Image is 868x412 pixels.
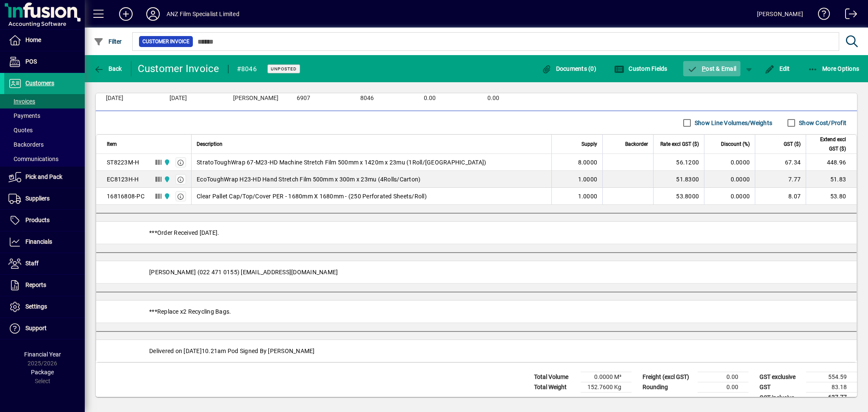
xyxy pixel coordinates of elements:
span: Pick and Pack [25,173,62,180]
span: Item [107,139,117,149]
button: Profile [139,6,167,22]
span: Backorders [8,141,44,148]
a: Knowledge Base [812,2,830,29]
button: Back [92,61,124,76]
div: EC8123H-H [107,175,139,184]
td: 554.59 [806,372,857,382]
a: Communications [4,152,85,166]
td: 53.80 [806,188,857,205]
td: 0.00 [698,382,748,393]
button: Custom Fields [612,61,670,76]
div: #8046 [237,62,257,76]
td: 83.18 [806,382,857,393]
span: [PERSON_NAME] [233,95,278,102]
a: Quotes [4,123,85,137]
td: Freight (excl GST) [638,372,698,382]
span: Clear Pallet Cap/Top/Cover PER - 1680mm X 1680mm - (250 Perforated Sheets/Roll) [197,192,427,200]
span: StratoToughWrap 67-M23-HD Machine Stretch Film 500mm x 1420m x 23mu (1Roll/[GEOGRAPHIC_DATA]) [197,158,486,167]
td: 7.77 [755,171,806,188]
span: Quotes [8,127,33,134]
span: Financials [25,238,52,245]
span: Back [94,65,122,72]
td: 0.00 [698,372,748,382]
td: 0.0000 [704,188,755,205]
span: Customers [25,80,54,86]
span: Staff [25,260,39,267]
td: GST inclusive [755,393,806,403]
span: [DATE] [106,95,123,102]
span: Package [31,369,54,376]
span: 0.00 [487,95,499,102]
span: 6907 [297,95,310,102]
a: Reports [4,275,85,296]
span: 8.0000 [578,158,598,167]
td: 0.0000 [704,154,755,171]
td: 152.7600 Kg [581,382,632,393]
button: Filter [92,34,124,49]
a: Suppliers [4,188,85,209]
div: Delivered on [DATE]10.21am Pod Signed By [PERSON_NAME] [96,340,857,362]
a: Home [4,30,85,51]
td: 0.0000 M³ [581,372,632,382]
span: Extend excl GST ($) [811,135,846,153]
span: Communications [8,156,58,162]
span: 1.0000 [578,175,598,184]
span: Description [197,139,223,149]
span: Supply [581,139,597,149]
span: Payments [8,112,40,119]
a: Products [4,210,85,231]
div: [PERSON_NAME] [757,7,803,21]
span: Backorder [625,139,648,149]
td: 67.34 [755,154,806,171]
td: GST [755,382,806,393]
td: 51.83 [806,171,857,188]
span: Discount (%) [721,139,750,149]
a: Payments [4,109,85,123]
a: Invoices [4,94,85,109]
a: POS [4,51,85,72]
div: [PERSON_NAME] (022 471 0155) [EMAIL_ADDRESS][DOMAIN_NAME] [96,261,857,283]
span: Reports [25,281,46,288]
div: 53.8000 [659,192,699,200]
span: EcoToughWrap H23-HD Hand Stretch Film 500mm x 300m x 23mu (4Rolls/Carton) [197,175,420,184]
div: 16816808-PC [107,192,145,200]
span: GST ($) [784,139,801,149]
a: Staff [4,253,85,274]
app-page-header-button: Back [85,61,131,76]
span: Documents (0) [541,65,596,72]
span: Suppliers [25,195,50,202]
a: Pick and Pack [4,167,85,188]
span: Products [25,217,50,223]
span: Filter [94,38,122,45]
div: ANZ Film Specialist Limited [167,7,239,21]
span: Rate excl GST ($) [660,139,699,149]
span: Custom Fields [614,65,668,72]
td: 637.77 [806,393,857,403]
td: Rounding [638,382,698,393]
span: Edit [765,65,790,72]
div: Customer Invoice [138,62,220,75]
span: Invoices [8,98,35,105]
span: Unposted [271,66,297,72]
span: P [702,65,706,72]
div: ***Order Received [DATE]. [96,222,857,244]
span: [DATE] [170,95,187,102]
span: POS [25,58,37,65]
td: 8.07 [755,188,806,205]
td: 0.0000 [704,171,755,188]
div: 51.8300 [659,175,699,184]
span: Settings [25,303,47,310]
span: AKL Warehouse [161,175,171,184]
div: ST8223M-H [107,158,139,167]
span: Financial Year [24,351,61,358]
button: Documents (0) [539,61,598,76]
span: More Options [808,65,860,72]
button: Edit [762,61,792,76]
span: 1.0000 [578,192,598,200]
span: Support [25,325,47,331]
span: AKL Warehouse [161,192,171,201]
a: Backorders [4,137,85,152]
a: Logout [839,2,857,29]
span: Home [25,36,41,43]
td: GST exclusive [755,372,806,382]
